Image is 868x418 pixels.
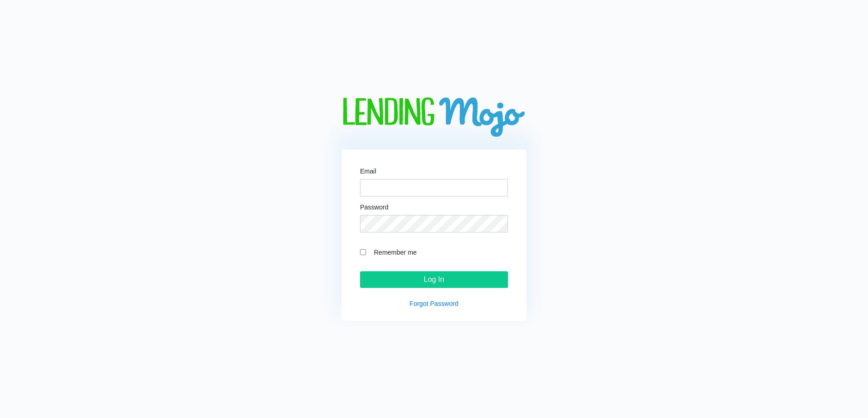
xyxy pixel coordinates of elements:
input: Log In [360,271,508,288]
img: logo-big.png [342,97,526,138]
label: Password [360,204,388,210]
a: Forgot Password [410,300,458,307]
label: Email [360,168,376,174]
label: Remember me [369,247,508,257]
